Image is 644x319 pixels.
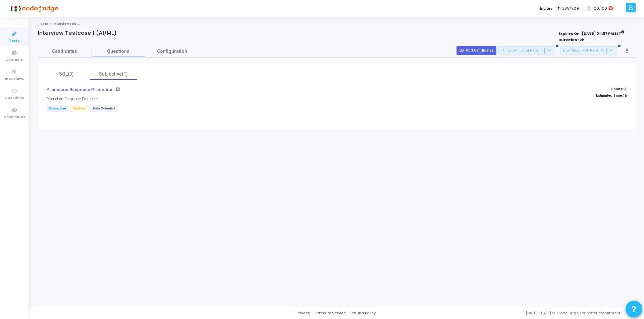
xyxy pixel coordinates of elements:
span: Candidates [4,114,25,120]
span: Data Scientist [90,105,118,112]
mat-icon: open_in_new [116,87,120,91]
p: Points: [438,87,627,91]
span: I [587,6,591,11]
a: Refund Policy [351,310,376,316]
span: Interviews [5,76,24,82]
span: Interview Testcase 1 (AI/ML) [53,22,100,26]
span: 1h [623,93,627,98]
p: Estimated Time: [438,93,627,98]
span: Questions [92,48,145,55]
label: Invites: [540,6,553,11]
mat-icon: save_alt [501,48,506,53]
span: 50 [623,87,627,91]
span: Questions [5,95,24,101]
span: Contests [6,57,23,63]
span: 100/100 [593,6,607,11]
a: Privacy [297,310,310,316]
button: Export Excel Report [498,46,555,55]
mat-icon: person_add_alt [460,48,464,53]
div: Subjective(1) [94,71,133,78]
span: Medium [70,105,89,112]
img: logo [8,2,59,15]
button: Add Candidates [457,46,496,55]
span: T [556,6,560,11]
div: SQL(3) [47,71,86,78]
strong: Duration : 2h [558,37,585,43]
h4: Interview Testcase 1 (AI/ML) [38,30,117,36]
span: | [582,5,583,12]
span: Subjective [46,105,69,112]
h5: Promotion Response Prediction [46,97,99,101]
span: Candidates [38,48,92,55]
span: 239/309 [562,6,579,11]
a: Tests [38,22,48,26]
strong: Expires On : [DATE] 04:57 PM IST [558,29,625,36]
button: Download PDF Reports [560,46,617,55]
div: [DATE]-[DATE] © Codejudge, for better recruitment. [376,310,636,316]
nav: breadcrumb [38,22,636,26]
p: Promotion Response Prediction [46,87,114,92]
a: Terms of Service [315,310,346,316]
span: Tests [9,38,19,44]
span: Configuration [157,48,187,55]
